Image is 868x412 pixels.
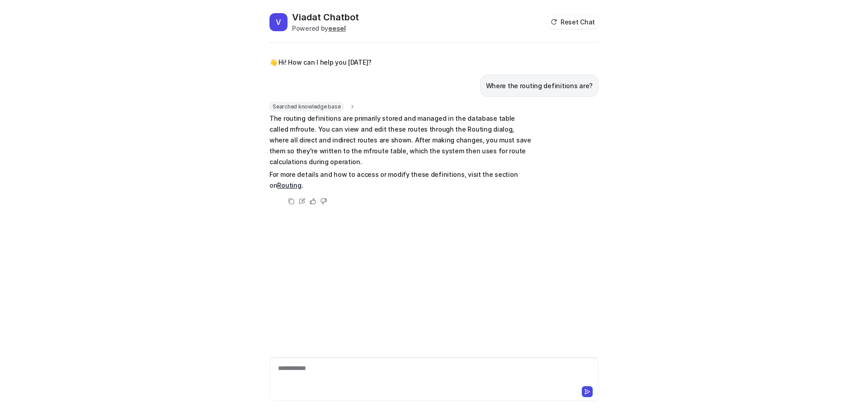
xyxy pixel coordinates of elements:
a: Routing [277,181,301,189]
button: Reset Chat [548,15,599,28]
span: Searched knowledge base [269,102,344,111]
p: The routing definitions are primarily stored and managed in the database table called mfroute. Yo... [269,113,534,167]
p: For more details and how to access or modify these definitions, visit the section on . [269,169,534,191]
div: Powered by [292,24,359,33]
p: 👋 Hi! How can I help you [DATE]? [269,57,372,68]
p: Where the routing definitions are? [486,81,593,91]
h2: Viadat Chatbot [292,11,359,24]
span: V [269,13,288,31]
b: eesel [328,24,346,32]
